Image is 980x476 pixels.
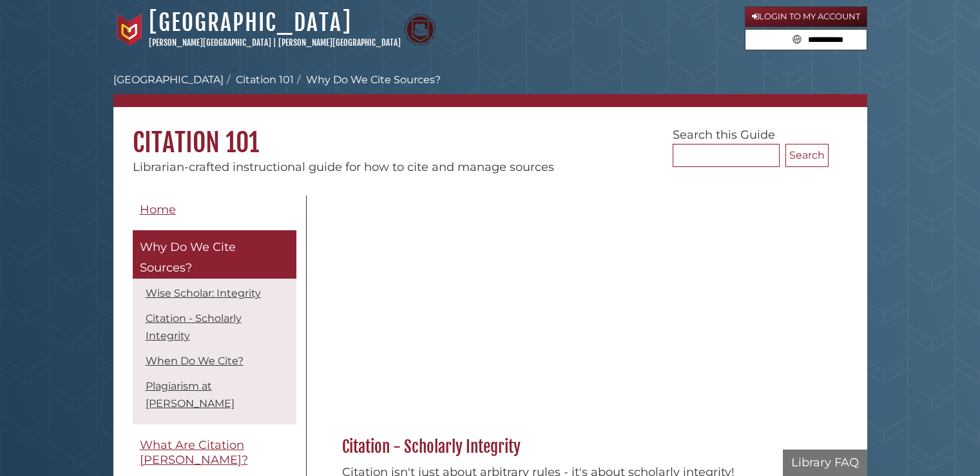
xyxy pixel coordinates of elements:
a: Citation - Scholarly Integrity [146,312,242,342]
li: Why Do We Cite Sources? [294,72,441,88]
img: Calvin Theological Seminary [404,14,436,46]
span: What Are Citation [PERSON_NAME]? [140,438,248,467]
a: Why Do We Cite Sources? [133,230,296,279]
span: Home [140,203,176,217]
a: [PERSON_NAME][GEOGRAPHIC_DATA] [149,37,271,48]
a: [GEOGRAPHIC_DATA] [149,8,352,37]
a: What Are Citation [PERSON_NAME]? [133,431,296,474]
h2: Citation - Scholarly Integrity [336,437,829,457]
a: [PERSON_NAME][GEOGRAPHIC_DATA] [278,37,401,48]
span: | [273,37,276,48]
img: Calvin University [113,14,146,46]
a: Citation 101 [236,74,294,86]
a: Login to My Account [745,6,867,27]
h1: Citation 101 [113,107,867,159]
a: Wise Scholar: Integrity [146,287,261,299]
a: Home [133,195,296,224]
button: Search [785,144,829,167]
form: Search library guides, policies, and FAQs. [745,29,867,51]
button: Library FAQ [783,450,867,476]
span: Why Do We Cite Sources? [140,240,236,275]
a: [GEOGRAPHIC_DATA] [113,74,224,86]
a: Plagiarism at [PERSON_NAME] [146,380,235,410]
iframe: YouTube video player [335,195,696,399]
button: Search [789,30,805,47]
a: When Do We Cite? [146,355,244,367]
nav: breadcrumb [113,72,867,107]
span: Librarian-crafted instructional guide for how to cite and manage sources [133,160,554,174]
